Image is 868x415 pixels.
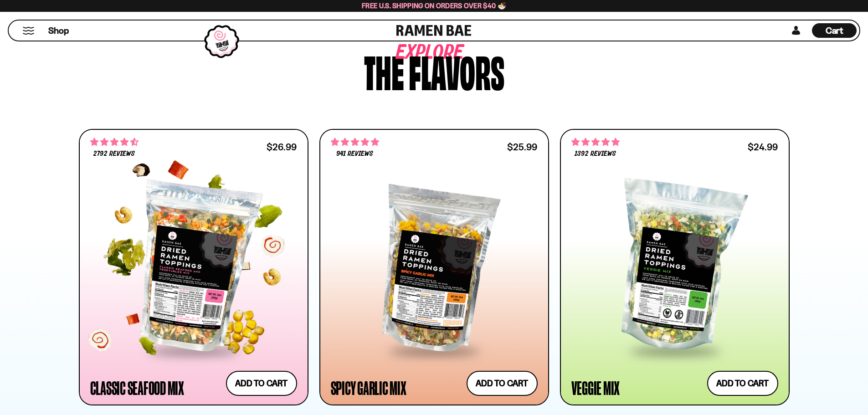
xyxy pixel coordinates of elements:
[396,49,436,57] span: Explore
[79,129,308,405] a: 4.68 stars 2792 reviews $26.99 Classic Seafood Mix Add to cart
[48,23,69,38] a: Shop
[319,129,549,405] a: 4.75 stars 941 reviews $25.99 Spicy Garlic Mix Add to cart
[575,150,616,158] span: 1392 reviews
[336,150,373,158] span: 941 reviews
[90,136,139,148] span: 4.68 stars
[226,371,297,396] button: Add to cart
[93,150,134,158] span: 2792 reviews
[267,143,297,151] div: $26.99
[331,136,379,148] span: 4.75 stars
[560,129,790,405] a: 4.76 stars 1392 reviews $24.99 Veggie Mix Add to cart
[748,143,778,151] div: $24.99
[48,25,69,37] span: Shop
[812,20,857,41] a: Cart
[362,1,506,10] span: Free U.S. Shipping on Orders over $40 🍜
[571,136,620,148] span: 4.76 stars
[331,379,406,396] div: Spicy Garlic Mix
[90,379,184,396] div: Classic Seafood Mix
[409,49,504,92] div: flavors
[22,27,35,35] button: Mobile Menu Trigger
[826,25,843,36] span: Cart
[364,49,404,92] div: The
[707,371,778,396] button: Add to cart
[467,371,538,396] button: Add to cart
[571,379,620,396] div: Veggie Mix
[507,143,537,151] div: $25.99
